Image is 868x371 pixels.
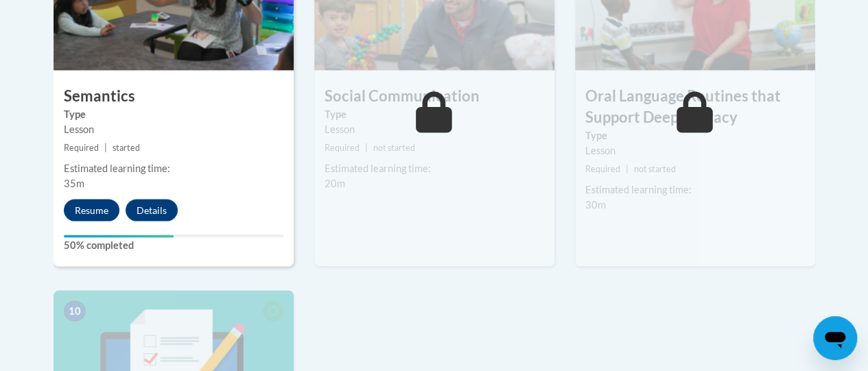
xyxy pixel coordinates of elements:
[813,316,857,360] iframe: Button to launch messaging window
[325,143,360,153] span: Required
[634,164,676,174] span: not started
[64,235,174,238] div: Your progress
[373,143,415,153] span: not started
[126,200,178,222] button: Details
[585,182,805,198] div: Estimated learning time:
[64,122,283,137] div: Lesson
[585,199,606,211] span: 30m
[64,178,84,189] span: 35m
[585,143,805,158] div: Lesson
[104,143,107,153] span: |
[64,161,283,176] div: Estimated learning time:
[64,107,283,122] label: Type
[64,143,99,153] span: Required
[365,143,368,153] span: |
[113,143,140,153] span: started
[54,86,294,107] h3: Semantics
[64,200,119,222] button: Resume
[64,301,86,322] span: 10
[314,86,554,107] h3: Social Communication
[325,178,345,189] span: 20m
[64,238,283,253] label: 50% completed
[585,164,620,174] span: Required
[325,107,544,122] label: Type
[325,161,544,176] div: Estimated learning time:
[575,86,815,128] h3: Oral Language Routines that Support Deep Literacy
[325,122,544,137] div: Lesson
[585,128,805,143] label: Type
[626,164,629,174] span: |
